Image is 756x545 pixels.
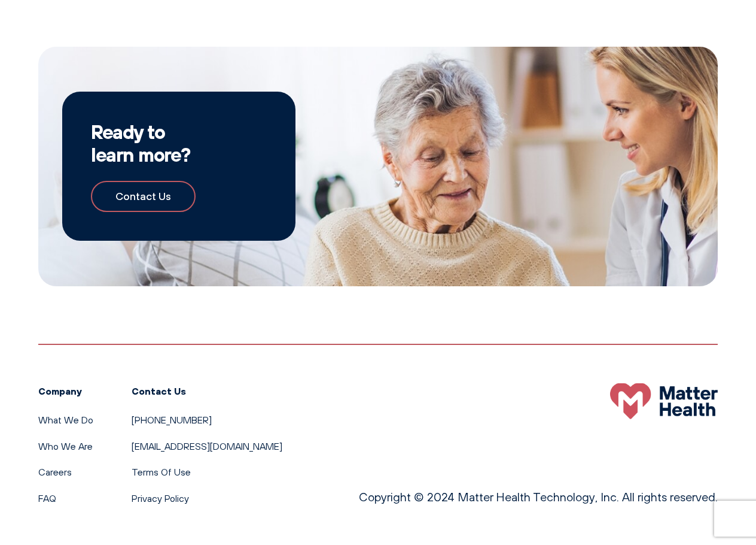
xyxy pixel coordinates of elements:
a: Who We Are [38,440,93,452]
a: Privacy Policy [132,492,189,504]
a: FAQ [38,492,56,504]
a: [EMAIL_ADDRESS][DOMAIN_NAME] [132,440,282,452]
a: Terms Of Use [132,466,191,478]
a: Careers [38,466,72,478]
a: What We Do [38,414,93,426]
p: Copyright © 2024 Matter Health Technology, Inc. All rights reserved. [359,488,718,507]
a: [PHONE_NUMBER] [132,414,212,426]
h3: Contact Us [132,383,282,399]
h3: Company [38,383,93,399]
a: Contact Us [91,181,196,213]
h2: Ready to learn more? [91,120,267,166]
